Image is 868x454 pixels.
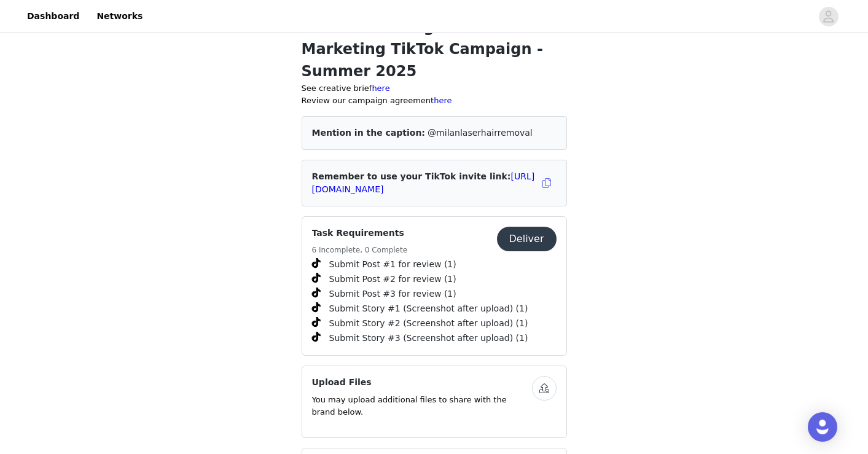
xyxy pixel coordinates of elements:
div: Task Requirements [302,216,567,356]
h4: Task Requirements [312,227,408,240]
span: Mention in the caption: [312,128,425,138]
span: Submit Story #3 (Screenshot after upload) (1) [329,332,528,345]
h4: Upload Files [312,376,532,389]
a: here [434,96,452,105]
p: You may upload additional files to share with the brand below. [312,394,532,418]
span: Submit Story #2 (Screenshot after upload) (1) [329,317,528,330]
a: Dashboard [20,2,87,30]
span: Remember to use your TikTok invite link: [312,171,535,194]
a: Networks [89,2,150,30]
a: here [372,84,389,93]
h1: Milan Laser Regional Influencer Marketing TikTok Campaign - Summer 2025 [302,16,567,82]
div: Open Intercom Messenger [808,412,837,442]
span: Submit Post #3 for review (1) [329,288,456,300]
span: Submit Post #2 for review (1) [329,273,456,286]
p: See creative brief [302,82,567,95]
span: Submit Post #1 for review (1) [329,258,456,271]
span: Submit Story #1 (Screenshot after upload) (1) [329,302,528,315]
button: Deliver [497,227,557,251]
p: Review our campaign agreement [302,95,567,107]
span: @milanlaserhairremoval [428,128,533,138]
h5: 6 Incomplete, 0 Complete [312,245,408,256]
div: avatar [823,7,834,26]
